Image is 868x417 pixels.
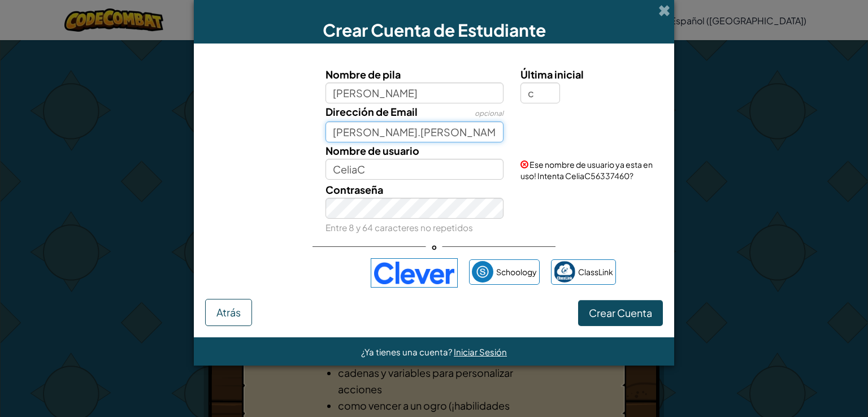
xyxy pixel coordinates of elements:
span: ClassLink [578,264,613,280]
span: Ese nombre de usuario ya esta en uso! Intenta CeliaC56337460? [520,159,653,181]
span: Nombre de usuario [325,144,419,157]
span: o [426,238,442,255]
span: Crear Cuenta [589,306,652,319]
a: Iniciar Sesión [454,346,507,357]
button: Crear Cuenta [578,300,663,326]
span: Última inicial [520,68,584,81]
img: classlink-logo-small.png [554,261,575,283]
span: Nombre de pila [325,68,401,81]
iframe: Botón de Acceder con Google [246,260,365,285]
button: Atrás [205,299,252,326]
img: clever-logo-blue.png [371,258,458,288]
img: schoology.png [472,261,493,283]
span: Schoology [496,264,537,280]
small: Entre 8 y 64 caracteres no repetidos [325,222,473,233]
span: ¿Ya tienes una cuenta? [361,346,454,357]
span: Atrás [216,306,241,319]
span: Dirección de Email [325,105,418,118]
span: Contraseña [325,183,383,196]
span: Crear Cuenta de Estudiante [323,19,546,41]
span: opcional [475,109,504,118]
